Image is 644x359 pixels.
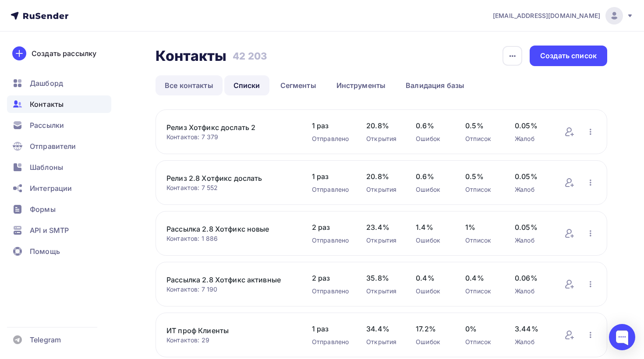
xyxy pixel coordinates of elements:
[416,185,448,194] div: Ошибок
[366,273,398,283] span: 35.8%
[515,324,547,334] span: 3.44%
[366,338,398,346] div: Открытия
[166,325,294,336] a: ИТ проф Клиенты
[416,273,448,283] span: 0.4%
[312,287,349,296] div: Отправлено
[30,246,60,257] span: Помощь
[233,50,267,62] h3: 42 203
[7,95,111,113] a: Контакты
[515,287,547,296] div: Жалоб
[312,134,349,143] div: Отправлено
[366,287,398,296] div: Открытия
[540,51,597,61] div: Создать список
[416,338,448,346] div: Ошибок
[465,287,497,296] div: Отписок
[465,185,497,194] div: Отписок
[30,225,69,236] span: API и SMTP
[166,224,294,234] a: Рассылка 2.8 Хотфикс новые
[515,185,547,194] div: Жалоб
[366,236,398,245] div: Открытия
[465,273,497,283] span: 0.4%
[30,334,61,345] span: Telegram
[312,236,349,245] div: Отправлено
[396,75,474,95] a: Валидация базы
[30,204,56,215] span: Формы
[7,201,111,218] a: Формы
[312,273,349,283] span: 2 раз
[416,324,448,334] span: 17.2%
[271,75,326,95] a: Сегменты
[166,122,294,133] a: Релиз Хотфикс дослать 2
[515,338,547,346] div: Жалоб
[327,75,395,95] a: Инструменты
[465,222,497,232] span: 1%
[366,171,398,182] span: 20.8%
[366,324,398,334] span: 34.4%
[515,222,547,232] span: 0.05%
[465,120,497,131] span: 0.5%
[366,134,398,143] div: Открытия
[7,137,111,155] a: Отправители
[166,285,294,294] div: Контактов: 7 190
[32,48,96,59] div: Создать рассылку
[166,173,294,183] a: Релиз 2.8 Хотфикс дослать
[166,275,294,285] a: Рассылка 2.8 Хотфикс активные
[312,222,349,232] span: 2 раз
[416,134,448,143] div: Ошибок
[465,171,497,182] span: 0.5%
[30,78,63,88] span: Дашборд
[312,185,349,194] div: Отправлено
[166,183,294,192] div: Контактов: 7 552
[515,171,547,182] span: 0.05%
[366,120,398,131] span: 20.8%
[493,11,600,20] span: [EMAIL_ADDRESS][DOMAIN_NAME]
[312,120,349,131] span: 1 раз
[416,171,448,182] span: 0.6%
[515,134,547,143] div: Жалоб
[7,158,111,176] a: Шаблоны
[224,75,269,95] a: Списки
[515,236,547,245] div: Жалоб
[30,162,63,172] span: Шаблоны
[7,74,111,92] a: Дашборд
[493,7,633,25] a: [EMAIL_ADDRESS][DOMAIN_NAME]
[166,234,294,243] div: Контактов: 1 886
[30,99,64,109] span: Контакты
[416,287,448,296] div: Ошибок
[366,222,398,232] span: 23.4%
[30,141,76,151] span: Отправители
[515,273,547,283] span: 0.06%
[416,236,448,245] div: Ошибок
[416,120,448,131] span: 0.6%
[312,338,349,346] div: Отправлено
[465,324,497,334] span: 0%
[416,222,448,232] span: 1.4%
[156,47,226,65] h2: Контакты
[30,120,64,130] span: Рассылки
[166,133,294,141] div: Контактов: 7 379
[515,120,547,131] span: 0.05%
[166,336,294,345] div: Контактов: 29
[156,75,223,95] a: Все контакты
[465,338,497,346] div: Отписок
[7,116,111,134] a: Рассылки
[312,171,349,182] span: 1 раз
[366,185,398,194] div: Открытия
[465,134,497,143] div: Отписок
[312,324,349,334] span: 1 раз
[465,236,497,245] div: Отписок
[30,183,72,194] span: Интеграции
